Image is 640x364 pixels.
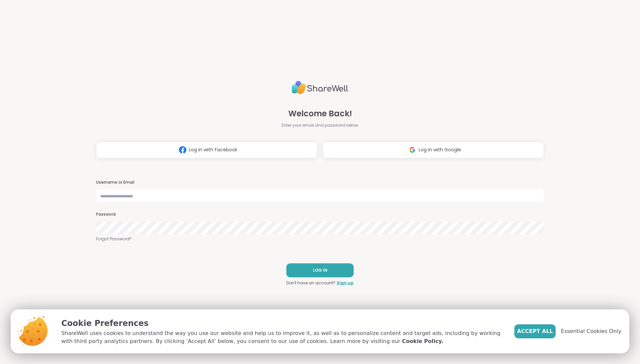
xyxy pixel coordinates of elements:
[96,180,544,185] h3: Username or Email
[282,122,358,128] span: Enter your email and password below
[402,337,443,345] a: Cookie Policy.
[61,317,504,329] p: Cookie Preferences
[286,263,354,277] button: LOG IN
[514,324,556,338] button: Accept All
[96,142,317,158] button: Log in with Facebook
[406,144,419,156] img: ShareWell Logomark
[419,146,461,153] span: Log in with Google
[96,212,544,217] h3: Password
[561,327,621,335] span: Essential Cookies Only
[189,146,237,153] span: Log in with Facebook
[313,267,327,273] span: LOG IN
[288,108,352,120] span: Welcome Back!
[61,329,504,345] p: ShareWell uses cookies to understand the way you use our website and help us to improve it, as we...
[323,142,544,158] button: Log in with Google
[337,280,354,286] a: Sign up
[176,144,189,156] img: ShareWell Logomark
[286,280,335,286] span: Don't have an account?
[517,327,553,335] span: Accept All
[96,236,544,242] a: Forgot Password?
[292,78,348,97] img: ShareWell Logo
